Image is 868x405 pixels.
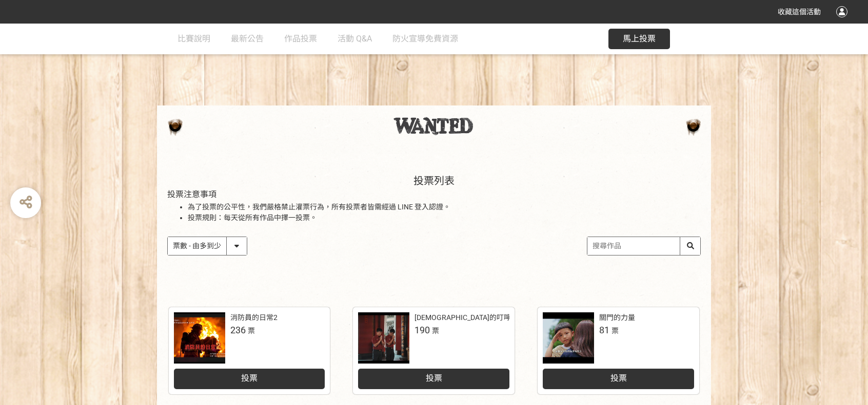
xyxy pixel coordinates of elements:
[177,24,210,54] a: 比賽說明
[610,373,627,383] span: 投票
[392,24,458,54] a: 防火宣導免費資源
[611,327,619,335] span: 票
[169,307,330,394] a: 消防員的日常2236票投票
[599,312,635,323] div: 關門的力量
[608,29,670,49] button: 馬上投票
[188,202,701,212] li: 為了投票的公平性，我們嚴格禁止灌票行為，所有投票者皆需經過 LINE 登入認證。
[415,312,597,323] div: [DEMOGRAPHIC_DATA]的叮嚀：人離火要熄，住警器不離
[230,325,246,335] span: 236
[599,325,609,335] span: 81
[284,24,317,54] a: 作品投票
[188,212,701,223] li: 投票規則：每天從所有作品中擇一投票。
[426,373,442,383] span: 投票
[415,325,430,335] span: 190
[167,189,216,199] span: 投票注意事項
[241,373,258,383] span: 投票
[623,34,656,44] span: 馬上投票
[353,307,515,394] a: [DEMOGRAPHIC_DATA]的叮嚀：人離火要熄，住警器不離190票投票
[432,327,439,335] span: 票
[231,24,264,54] a: 最新公告
[587,237,700,255] input: 搜尋作品
[338,34,372,44] span: 活動 Q&A
[778,8,821,16] span: 收藏這個活動
[538,307,699,394] a: 關門的力量81票投票
[177,34,210,44] span: 比賽說明
[248,327,255,335] span: 票
[231,34,264,44] span: 最新公告
[338,24,372,54] a: 活動 Q&A
[167,175,701,187] h1: 投票列表
[284,34,317,44] span: 作品投票
[392,34,458,44] span: 防火宣導免費資源
[230,312,278,323] div: 消防員的日常2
